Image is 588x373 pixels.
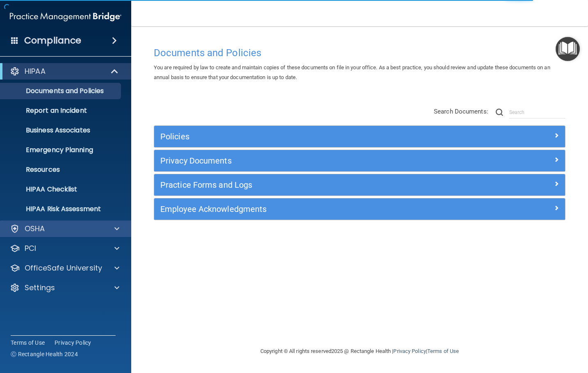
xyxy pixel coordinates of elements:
[10,224,119,234] a: OSHA
[10,66,119,76] a: HIPAA
[427,348,459,354] a: Terms of Use
[160,154,559,167] a: Privacy Documents
[556,37,580,61] button: Open Resource Center
[434,108,488,115] span: Search Documents:
[5,87,117,95] p: Documents and Policies
[5,146,117,154] p: Emergency Planning
[10,283,119,293] a: Settings
[10,243,119,253] a: PCI
[154,48,565,58] h4: Documents and Policies
[393,348,426,354] a: Privacy Policy
[11,339,45,347] a: Terms of Use
[25,224,45,234] p: OSHA
[210,338,509,364] div: Copyright © All rights reserved 2025 @ Rectangle Health | |
[25,263,102,273] p: OfficeSafe University
[5,107,117,115] p: Report an Incident
[5,126,117,134] p: Business Associates
[5,185,117,193] p: HIPAA Checklist
[5,205,117,213] p: HIPAA Risk Assessment
[55,339,91,347] a: Privacy Policy
[446,315,578,348] iframe: Drift Widget Chat Controller
[154,64,550,80] span: You are required by law to create and maintain copies of these documents on file in your office. ...
[160,156,456,165] h5: Privacy Documents
[496,109,503,116] img: ic-search.3b580494.png
[160,130,559,143] a: Policies
[509,106,565,118] input: Search
[160,202,559,216] a: Employee Acknowledgments
[160,178,559,191] a: Practice Forms and Logs
[10,9,121,25] img: PMB logo
[160,205,456,214] h5: Employee Acknowledgments
[25,243,36,253] p: PCI
[24,35,81,46] h4: Compliance
[160,180,456,189] h5: Practice Forms and Logs
[25,66,46,76] p: HIPAA
[10,263,119,273] a: OfficeSafe University
[5,166,117,174] p: Resources
[160,132,456,141] h5: Policies
[11,350,78,358] span: Ⓒ Rectangle Health 2024
[25,283,55,293] p: Settings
